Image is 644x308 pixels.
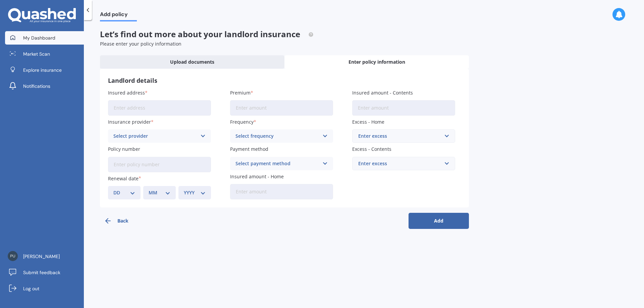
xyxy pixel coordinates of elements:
span: Enter policy information [348,59,405,65]
div: Enter excess [358,132,441,140]
div: Select frequency [235,132,319,140]
span: Payment method [230,146,268,152]
input: Enter policy number [108,157,211,172]
a: Submit feedback [5,266,84,279]
h3: Landlord details [108,77,461,84]
button: Back [100,213,160,229]
span: Insurance provider [108,119,151,125]
img: 819fc75beba79f69a6105f04feffa4db [8,251,18,261]
span: Excess - Contents [352,146,391,152]
span: Add policy [100,11,137,20]
span: Policy number [108,146,140,152]
input: Enter amount [230,184,333,199]
span: Log out [23,285,39,292]
span: Notifications [23,83,50,89]
a: Log out [5,282,84,295]
div: Select payment method [235,160,319,167]
span: Market Scan [23,51,50,57]
span: Excess - Home [352,119,384,125]
span: Frequency [230,119,254,125]
span: Insured amount - Home [230,173,284,180]
a: Market Scan [5,47,84,61]
a: Notifications [5,79,84,93]
span: Let’s find out more about your landlord insurance [100,28,314,40]
span: Renewal date [108,175,139,182]
input: Enter address [108,100,211,116]
span: Please enter your policy information [100,41,181,47]
span: [PERSON_NAME] [23,253,60,260]
span: Upload documents [170,59,214,65]
input: Enter amount [352,100,455,116]
button: Add [409,213,469,229]
div: Enter excess [358,160,441,167]
span: Submit feedback [23,269,60,276]
span: Insured amount - Contents [352,89,413,96]
input: Enter amount [230,100,333,116]
a: My Dashboard [5,31,84,45]
span: Explore insurance [23,67,62,73]
span: Premium [230,89,251,96]
a: Explore insurance [5,63,84,77]
a: [PERSON_NAME] [5,250,84,263]
span: My Dashboard [23,35,55,41]
span: Insured address [108,89,145,96]
div: Select provider [113,132,197,140]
